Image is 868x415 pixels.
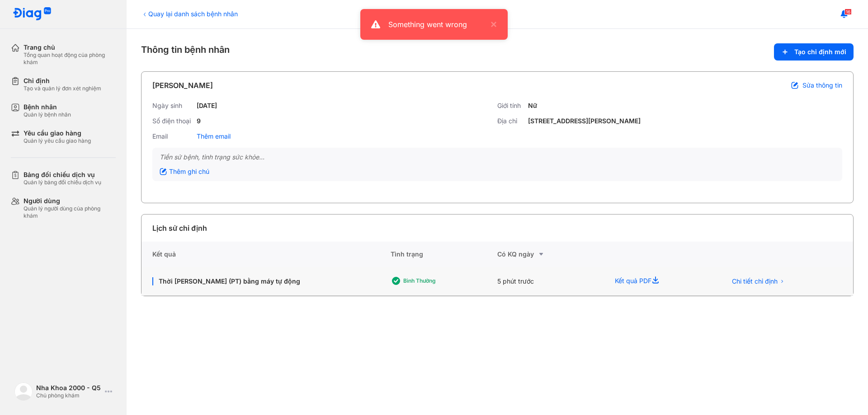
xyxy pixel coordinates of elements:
[24,171,101,179] div: Bảng đối chiếu dịch vụ
[391,242,497,267] div: Tình trạng
[528,117,641,125] div: [STREET_ADDRESS][PERSON_NAME]
[13,7,52,21] img: logo
[24,111,71,118] div: Quản lý bệnh nhân
[24,103,71,111] div: Bệnh nhân
[497,117,524,125] div: Địa chỉ
[24,51,116,66] div: Tổng quan hoạt động của phòng khám
[152,80,213,91] div: [PERSON_NAME]
[732,277,778,285] span: Chi tiết chỉ định
[24,205,116,219] div: Quản lý người dùng của phòng khám
[152,277,380,285] div: Thời [PERSON_NAME] (PT) bằng máy tự động
[497,102,524,110] div: Giới tính
[197,132,231,140] div: Thêm email
[14,382,33,401] img: logo
[726,275,790,288] button: Chi tiết chỉ định
[141,9,238,19] div: Quay lại danh sách bệnh nhân
[497,267,604,296] div: 5 phút trước
[388,19,486,30] div: Something went wrong
[142,242,391,267] div: Kết quả
[844,9,852,15] span: 16
[160,168,209,176] div: Thêm ghi chú
[152,132,193,140] div: Email
[528,102,537,110] div: Nữ
[160,153,835,161] div: Tiền sử bệnh, tình trạng sức khỏe...
[497,249,604,260] div: Có KQ ngày
[152,223,207,233] div: Lịch sử chỉ định
[24,85,101,92] div: Tạo và quản lý đơn xét nghiệm
[36,392,101,399] div: Chủ phòng khám
[774,43,854,61] button: Tạo chỉ định mới
[24,43,116,51] div: Trang chủ
[802,81,842,89] span: Sửa thông tin
[403,277,476,284] div: Bình thường
[24,137,91,145] div: Quản lý yêu cầu giao hàng
[197,102,217,110] div: [DATE]
[24,197,116,205] div: Người dùng
[36,384,101,392] div: Nha Khoa 2000 - Q5
[24,179,101,186] div: Quản lý bảng đối chiếu dịch vụ
[197,117,201,125] div: 9
[24,129,91,137] div: Yêu cầu giao hàng
[486,19,497,30] button: close
[604,267,715,296] div: Kết quả PDF
[24,77,101,85] div: Chỉ định
[152,117,193,125] div: Số điện thoại
[152,102,193,110] div: Ngày sinh
[794,48,846,56] span: Tạo chỉ định mới
[141,43,854,61] div: Thông tin bệnh nhân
